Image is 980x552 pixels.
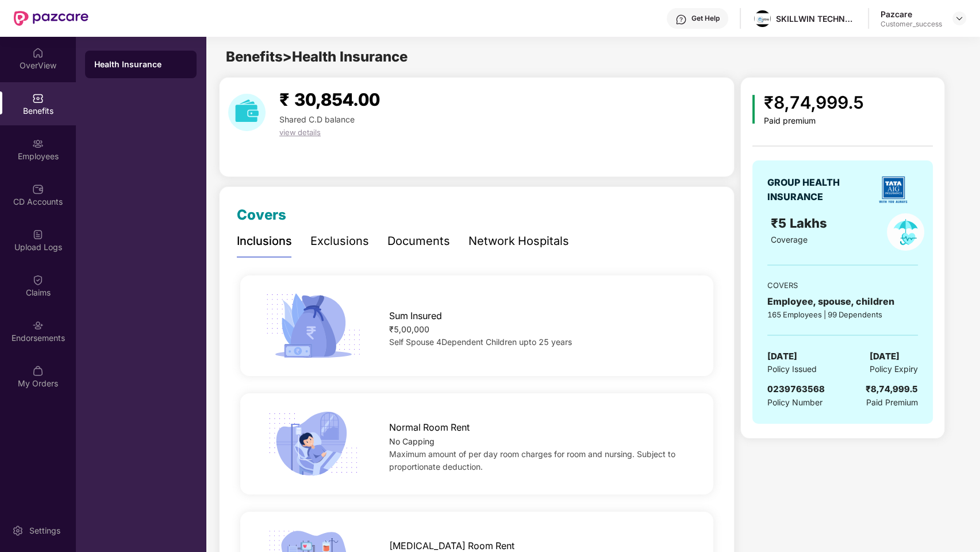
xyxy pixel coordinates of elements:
[776,13,856,24] div: SKILLWIN TECHNOLOGY PRIVATE LIMITED
[691,14,720,23] div: Get Help
[32,229,44,240] img: svg+xml;base64,PHN2ZyBpZD0iVXBsb2FkX0xvZ3MiIGRhdGEtbmFtZT0iVXBsb2FkIExvZ3MiIHhtbG5zPSJodHRwOi8vd3...
[262,290,365,362] img: icon
[228,94,266,131] img: download
[32,320,44,331] img: svg+xml;base64,PHN2ZyBpZD0iRW5kb3JzZW1lbnRzIiB4bWxucz0iaHR0cDovL3d3dy53My5vcmcvMjAwMC9zdmciIHdpZH...
[310,232,369,250] div: Exclusions
[14,11,89,26] img: New Pazcare Logo
[767,350,797,363] span: [DATE]
[226,48,408,65] span: Benefits > Health Insurance
[767,384,825,394] span: 0239763568
[887,213,924,251] img: policyIcon
[752,95,755,124] img: icon
[767,175,868,204] div: GROUP HEALTH INSURANCE
[767,397,823,407] span: Policy Number
[389,420,470,435] span: Normal Room Rent
[389,323,692,336] div: ₹5,00,000
[866,382,918,396] div: ₹8,74,999.5
[389,309,442,323] span: Sum Insured
[870,363,918,375] span: Policy Expiry
[771,235,808,244] span: Coverage
[764,89,864,116] div: ₹8,74,999.5
[32,183,44,195] img: svg+xml;base64,PHN2ZyBpZD0iQ0RfQWNjb3VudHMiIGRhdGEtbmFtZT0iQ0QgQWNjb3VudHMiIHhtbG5zPSJodHRwOi8vd3...
[32,93,44,104] img: svg+xml;base64,PHN2ZyBpZD0iQmVuZWZpdHMiIHhtbG5zPSJodHRwOi8vd3d3LnczLm9yZy8yMDAwL3N2ZyIgd2lkdGg9Ij...
[754,10,771,27] img: logo.jpg
[389,449,675,471] span: Maximum amount of per day room charges for room and nursing. Subject to proportionate deduction.
[389,435,692,448] div: No Capping
[262,408,365,480] img: icon
[881,9,942,20] div: Pazcare
[468,232,569,250] div: Network Hospitals
[279,128,321,137] span: view details
[771,216,831,231] span: ₹5 Lakhs
[764,116,864,126] div: Paid premium
[767,279,918,291] div: COVERS
[12,525,24,536] img: svg+xml;base64,PHN2ZyBpZD0iU2V0dGluZy0yMHgyMCIgeG1sbnM9Imh0dHA6Ly93d3cudzMub3JnLzIwMDAvc3ZnIiB3aW...
[955,14,964,23] img: svg+xml;base64,PHN2ZyBpZD0iRHJvcGRvd24tMzJ4MzIiIHhtbG5zPSJodHRwOi8vd3d3LnczLm9yZy8yMDAwL3N2ZyIgd2...
[94,59,187,70] div: Health Insurance
[866,396,918,409] span: Paid Premium
[237,232,292,250] div: Inclusions
[881,20,942,29] div: Customer_success
[279,114,355,124] span: Shared C.D balance
[873,170,913,210] img: insurerLogo
[767,309,918,320] div: 165 Employees | 99 Dependents
[279,89,380,110] span: ₹ 30,854.00
[32,47,44,59] img: svg+xml;base64,PHN2ZyBpZD0iSG9tZSIgeG1sbnM9Imh0dHA6Ly93d3cudzMub3JnLzIwMDAvc3ZnIiB3aWR0aD0iMjAiIG...
[389,337,572,347] span: Self Spouse 4Dependent Children upto 25 years
[767,294,918,309] div: Employee, spouse, children
[387,232,450,250] div: Documents
[32,365,44,377] img: svg+xml;base64,PHN2ZyBpZD0iTXlfT3JkZXJzIiBkYXRhLW5hbWU9Ik15IE9yZGVycyIgeG1sbnM9Imh0dHA6Ly93d3cudz...
[26,525,64,536] div: Settings
[32,138,44,149] img: svg+xml;base64,PHN2ZyBpZD0iRW1wbG95ZWVzIiB4bWxucz0iaHR0cDovL3d3dy53My5vcmcvMjAwMC9zdmciIHdpZHRoPS...
[32,274,44,286] img: svg+xml;base64,PHN2ZyBpZD0iQ2xhaW0iIHhtbG5zPSJodHRwOi8vd3d3LnczLm9yZy8yMDAwL3N2ZyIgd2lkdGg9IjIwIi...
[870,350,900,363] span: [DATE]
[767,363,817,375] span: Policy Issued
[237,206,286,223] span: Covers
[675,14,687,25] img: svg+xml;base64,PHN2ZyBpZD0iSGVscC0zMngzMiIgeG1sbnM9Imh0dHA6Ly93d3cudzMub3JnLzIwMDAvc3ZnIiB3aWR0aD...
